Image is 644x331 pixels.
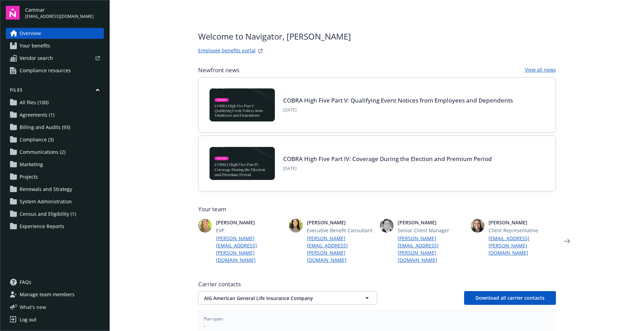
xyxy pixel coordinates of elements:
a: Compliance resources [6,65,104,76]
span: Senior Client Manager [398,227,465,234]
span: Your benefits [20,40,50,51]
a: Agreements (1) [6,109,104,120]
span: EVP [216,227,283,234]
img: photo [380,219,394,233]
img: photo [198,219,212,233]
a: System Administration [6,196,104,207]
span: Executive Benefit Consultant [307,227,374,234]
a: COBRA High Five Part V: Qualifying Event Notices from Employees and Dependents [283,96,513,104]
button: Download all carrier contacts [464,291,556,305]
span: AIG American General Life Insurance Company [204,295,347,302]
a: Overview [6,28,104,39]
span: Communications (2) [20,147,65,158]
span: - [204,322,550,329]
span: Compliance resources [20,65,71,76]
span: Overview [20,28,41,39]
span: FAQs [20,277,31,288]
a: FAQs [6,277,104,288]
a: Experience Reports [6,221,104,232]
span: [PERSON_NAME] [216,219,283,226]
span: Carrier contacts [198,280,556,288]
span: Compliance (3) [20,134,54,145]
img: BLOG-Card Image - Compliance - COBRA High Five Pt 4 - 09-04-25.jpg [210,147,275,180]
a: COBRA High Five Part IV: Coverage During the Election and Premium Period [283,155,492,163]
img: photo [471,219,484,233]
button: What's new [6,303,57,311]
span: [DATE] [283,165,492,172]
a: [EMAIL_ADDRESS][PERSON_NAME][DOMAIN_NAME] [489,235,556,256]
span: System Administration [20,196,72,207]
button: Caminar[EMAIL_ADDRESS][DOMAIN_NAME] [25,6,104,20]
span: Download all carrier contacts [475,295,545,301]
a: View all news [525,66,556,74]
span: Billing and Audits (93) [20,122,70,133]
a: Manage team members [6,289,104,300]
button: AIG American General Life Insurance Company [198,291,377,305]
a: [PERSON_NAME][EMAIL_ADDRESS][PERSON_NAME][DOMAIN_NAME] [307,235,374,264]
a: All files (100) [6,97,104,108]
a: [PERSON_NAME][EMAIL_ADDRESS][PERSON_NAME][DOMAIN_NAME] [398,235,465,264]
span: Experience Reports [20,221,64,232]
a: [PERSON_NAME][EMAIL_ADDRESS][PERSON_NAME][DOMAIN_NAME] [216,235,283,264]
span: Your team [198,205,556,213]
button: Files [6,87,104,96]
a: Your benefits [6,40,104,51]
a: Census and Eligibility (1) [6,209,104,220]
span: Welcome to Navigator , [PERSON_NAME] [198,30,351,43]
a: Billing and Audits (93) [6,122,104,133]
a: Vendor search [6,53,104,64]
span: [PERSON_NAME] [489,219,556,226]
div: Log out [20,314,36,325]
span: Agreements (1) [20,109,54,120]
a: Projects [6,171,104,182]
span: What ' s new [20,303,46,311]
a: Compliance (3) [6,134,104,145]
span: Census and Eligibility (1) [20,209,76,220]
a: Marketing [6,159,104,170]
span: Manage team members [20,289,75,300]
span: [PERSON_NAME] [307,219,374,226]
span: [DATE] [283,107,513,113]
span: Caminar [25,6,94,13]
span: Plan types [204,316,550,322]
span: Newfront news [198,66,239,74]
span: Marketing [20,159,43,170]
span: [PERSON_NAME] [398,219,465,226]
span: Vendor search [20,53,53,64]
a: Employee benefits portal [198,47,256,55]
span: Client Representative [489,227,556,234]
a: Next [561,236,572,247]
a: Renewals and Strategy [6,184,104,195]
a: striveWebsite [256,47,265,55]
img: photo [289,219,303,233]
a: Communications (2) [6,147,104,158]
span: [EMAIL_ADDRESS][DOMAIN_NAME] [25,13,94,20]
span: All files (100) [20,97,49,108]
span: Projects [20,171,38,182]
img: navigator-logo.svg [6,6,20,20]
img: BLOG-Card Image - Compliance - COBRA High Five Pt 5 - 09-11-25.jpg [210,88,275,121]
span: Renewals and Strategy [20,184,72,195]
